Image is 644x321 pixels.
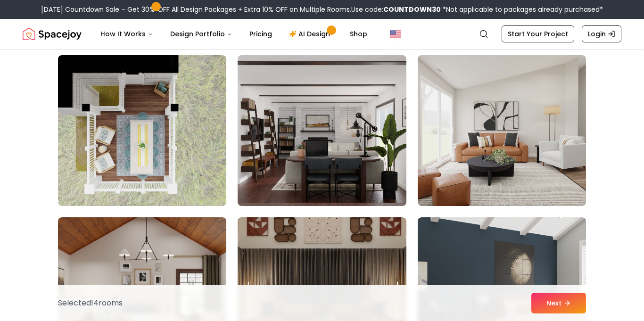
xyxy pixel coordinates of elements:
[383,5,441,14] b: COUNTDOWN30
[238,55,406,206] img: Room room-56
[58,297,123,309] p: Selected 14 room s
[351,5,441,14] span: Use code:
[58,55,226,206] img: Room room-55
[93,25,161,43] button: How It Works
[281,25,340,43] a: AI Design
[441,5,603,14] span: *Not applicable to packages already purchased*
[531,293,586,313] button: Next
[163,25,240,43] button: Design Portfolio
[242,25,280,43] a: Pricing
[582,25,621,42] a: Login
[390,28,401,40] img: United States
[23,25,82,43] img: Spacejoy Logo
[93,25,375,43] nav: Main
[23,19,621,49] nav: Global
[41,5,603,14] div: [DATE] Countdown Sale – Get 30% OFF All Design Packages + Extra 10% OFF on Multiple Rooms.
[502,25,574,42] a: Start Your Project
[418,55,586,206] img: Room room-57
[23,25,82,43] a: Spacejoy
[342,25,375,43] a: Shop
